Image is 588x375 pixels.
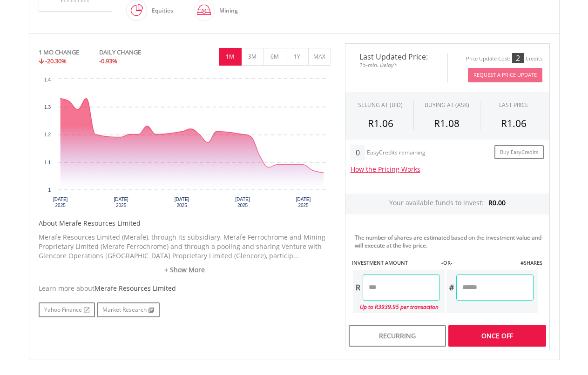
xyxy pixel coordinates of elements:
[175,197,189,208] text: [DATE] 2025
[44,105,51,110] text: 1.3
[488,198,506,207] span: R0.00
[499,101,528,109] div: LAST PRICE
[501,117,527,130] span: R1.06
[446,275,456,301] div: #
[466,55,510,62] div: Price Update Cost:
[39,74,331,214] svg: Interactive chart
[358,101,403,109] div: SELLING AT (BID)
[368,117,393,130] span: R1.06
[39,265,331,275] a: + Show More
[219,48,242,66] button: 1M
[235,197,250,208] text: [DATE] 2025
[351,145,365,160] div: 0
[286,48,309,66] button: 1Y
[264,48,286,66] button: 6M
[494,145,544,160] a: Buy EasyCredits
[352,53,440,60] span: Last Updated Price:
[44,160,51,165] text: 1.1
[95,284,176,293] span: Merafe Resources Limited
[349,325,446,347] div: Recurring
[44,77,51,82] text: 1.4
[296,197,311,208] text: [DATE] 2025
[352,60,440,69] span: 15-min. Delay*
[308,48,331,66] button: MAX
[468,68,542,82] button: Request A Price Update
[448,325,546,347] div: Once Off
[512,53,524,63] div: 2
[434,117,460,130] span: R1.08
[39,233,331,261] p: Merafe Resources Limited (Merafe), through its subsidiary, Merafe Ferrochrome and Mining Propriet...
[53,197,68,208] text: [DATE] 2025
[48,187,51,193] text: 1
[39,284,331,293] div: Learn more about
[45,57,67,65] span: -20.30%
[353,275,363,301] div: R
[99,48,172,57] div: DAILY CHANGE
[97,302,160,317] a: Market Research
[39,48,79,57] div: 1 MO CHANGE
[39,74,331,214] div: Chart. Highcharts interactive chart.
[441,259,453,267] label: -OR-
[39,302,95,317] a: Yahoo Finance
[351,165,420,174] a: How the Pricing Works
[353,301,440,313] div: Up to R3939.95 per transaction
[352,259,408,267] label: INVESTMENT AMOUNT
[114,197,128,208] text: [DATE] 2025
[526,55,542,62] div: Credits
[355,234,546,249] div: The number of shares are estimated based on the investment value and will execute at the live price.
[99,57,117,65] span: -0.93%
[520,259,542,267] label: #SHARES
[241,48,264,66] button: 3M
[44,132,51,137] text: 1.2
[345,194,549,214] div: Your available funds to invest:
[367,149,426,157] div: EasyCredits remaining
[39,219,331,228] h5: About Merafe Resources Limited
[425,101,469,109] span: BUYING AT (ASK)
